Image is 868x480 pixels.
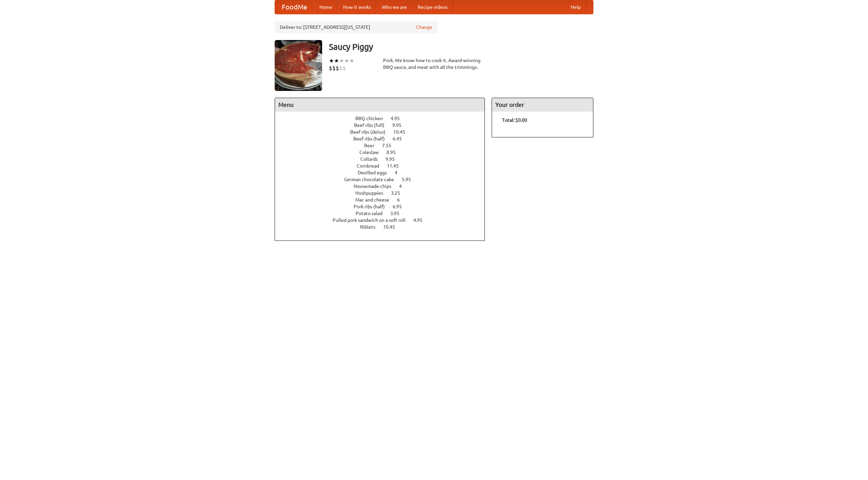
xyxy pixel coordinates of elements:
span: 5.95 [402,177,418,182]
span: Riblets [360,224,382,230]
a: How it works [338,0,376,14]
span: Housemade chips [354,184,398,189]
a: BBQ chicken 4.95 [355,116,412,121]
a: Beef ribs (delux) 10.45 [350,129,418,135]
li: ★ [339,57,344,64]
span: Pork ribs (half) [354,204,392,209]
li: ★ [329,57,334,64]
a: Housemade chips 4 [354,184,414,189]
span: German chocolate cake [344,177,401,182]
span: 10.45 [393,129,412,135]
li: ★ [344,57,349,64]
a: FoodMe [275,0,314,14]
li: ★ [349,57,354,64]
span: Devilled eggs [358,170,394,175]
span: Beer [364,143,381,148]
a: Who we are [376,0,412,14]
span: Pulled pork sandwich on a soft roll [333,217,412,223]
span: Hushpuppies [355,190,390,196]
span: 4.95 [413,217,429,223]
li: $ [329,64,332,72]
li: ★ [334,57,339,64]
span: 7.55 [382,143,398,148]
span: 9.95 [386,156,401,162]
li: $ [342,64,346,72]
span: 4 [399,184,409,189]
span: 11.45 [387,163,406,169]
span: 6.45 [393,136,409,141]
span: Potato salad [356,211,389,216]
span: 4 [395,170,404,175]
li: $ [332,64,336,72]
a: Beef ribs (half) 6.45 [353,136,414,141]
a: Riblets 10.45 [360,224,408,230]
a: German chocolate cake 5.95 [344,177,423,182]
li: $ [339,64,342,72]
span: Beef ribs (delux) [350,129,392,135]
div: Pork. We know how to cook it. Award-winning BBQ sauce, and meat with all the trimmings. [383,57,485,71]
a: Home [314,0,338,14]
h4: Your order [492,98,593,112]
span: Beef ribs (full) [354,122,391,128]
a: Change [416,24,432,31]
span: Coleslaw [359,150,386,155]
b: Total: $0.00 [502,117,527,123]
a: Cornbread 11.45 [357,163,411,169]
a: Mac and cheese 6 [355,197,412,203]
a: Beef ribs (full) 9.95 [354,122,414,128]
span: 6.95 [393,204,409,209]
a: Potato salad 3.95 [356,211,412,216]
h4: Menu [275,98,485,112]
a: Beer 7.55 [364,143,404,148]
div: Deliver to: [STREET_ADDRESS][US_STATE] [275,21,437,33]
a: Collards 9.95 [360,156,407,162]
a: Help [565,0,586,14]
span: 10.45 [383,224,402,230]
span: Mac and cheese [355,197,396,203]
span: 4.95 [391,116,407,121]
span: 6 [397,197,407,203]
a: Devilled eggs 4 [358,170,410,175]
span: Beef ribs (half) [353,136,392,141]
img: angular.jpg [275,40,322,91]
span: 3.95 [390,211,406,216]
a: Pork ribs (half) 6.95 [354,204,414,209]
span: 9.95 [392,122,408,128]
a: Hushpuppies 3.25 [355,190,413,196]
span: 8.95 [387,150,402,155]
a: Recipe videos [412,0,453,14]
a: Coleslaw 8.95 [359,150,408,155]
span: Collards [360,156,384,162]
h3: Saucy Piggy [329,40,593,54]
a: Pulled pork sandwich on a soft roll 4.95 [333,217,435,223]
li: $ [336,64,339,72]
span: Cornbread [357,163,386,169]
span: 3.25 [391,190,407,196]
span: BBQ chicken [355,116,390,121]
